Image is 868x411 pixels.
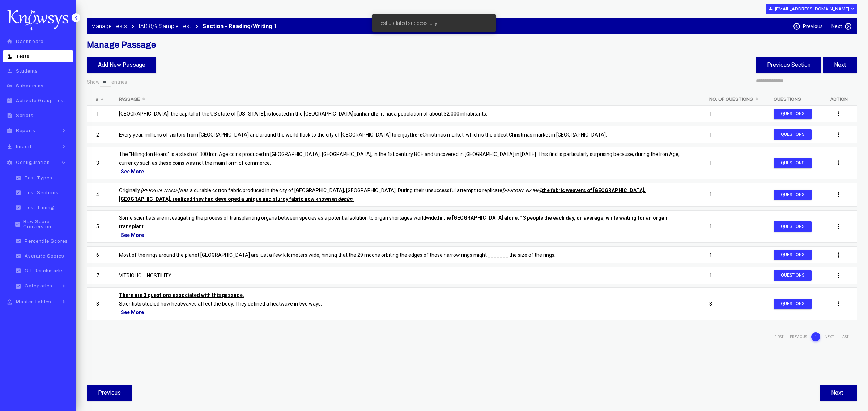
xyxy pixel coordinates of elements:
[774,97,801,102] b: Questions
[192,22,201,31] i: keyboard_arrow_right
[87,93,110,105] th: #: activate to sort column descending
[96,299,101,308] p: 8
[5,68,14,74] i: person
[14,253,23,259] i: check_box
[96,159,101,167] p: 3
[87,385,132,401] button: Previous
[16,98,65,103] span: Activate Group Test
[119,292,244,298] strong: There are 3 questions associated with this passage.
[16,299,51,304] span: Master Tables
[700,93,765,105] th: No. of Questions: activate to sort column ascending
[96,222,101,231] p: 5
[835,191,842,198] i: more_vert
[849,6,855,12] i: expand_more
[72,14,80,21] i: keyboard_arrow_left
[338,196,352,202] em: denim
[378,20,438,27] span: Test updated successfully.
[14,190,23,196] i: check_box
[16,113,34,118] span: Scripts
[774,250,812,260] button: Questions
[709,299,756,308] p: 3
[110,93,700,105] th: Passage: activate to sort column ascending
[87,77,127,87] label: Show entries
[119,251,691,259] p: Most of the rings around the planet [GEOGRAPHIC_DATA] are just a few kilometers wide, hinting tha...
[823,57,857,73] button: Next
[756,57,821,73] button: Previous Section
[25,205,54,210] span: Test Timing
[25,176,52,181] span: Test Types
[16,128,35,133] span: Reports
[119,150,691,167] p: The "Hillingdon Hoard" is a stash of 300 Iron Age coins produced in [GEOGRAPHIC_DATA], [GEOGRAPHI...
[844,22,852,30] i: keyboard_arrow_right
[25,284,52,289] span: Categories
[14,221,21,228] i: check_box
[119,271,691,280] p: VITRIOLIC : HOSTILITY ::
[5,98,14,104] i: assignment_turned_in
[774,129,812,140] button: Questions
[765,93,821,105] th: Questions: activate to sort column ascending
[14,283,23,289] i: check_box
[119,109,691,118] p: [GEOGRAPHIC_DATA], the capital of the US state of [US_STATE], is located in the [GEOGRAPHIC_DATA]...
[119,308,691,317] div: See More
[96,190,101,199] p: 4
[141,187,179,193] em: [PERSON_NAME]
[353,111,394,117] strong: panhandle, it has
[830,97,848,102] b: Action
[835,251,842,259] i: more_vert
[835,110,842,117] i: more_vert
[709,97,753,102] b: No. of Questions
[5,160,14,166] i: settings
[774,299,812,309] button: Questions
[91,22,127,31] a: Manage Tests
[128,22,137,31] i: keyboard_arrow_right
[5,299,14,305] i: approval
[16,54,30,59] span: Tests
[774,158,812,168] button: Questions
[14,204,23,211] i: check_box
[16,160,50,165] span: Configuration
[25,239,68,244] span: Percentile Scores
[14,238,23,244] i: check_box
[709,190,756,199] p: 1
[709,251,756,259] p: 1
[14,268,23,274] i: check_box
[25,190,59,195] span: Test Sections
[774,190,812,200] button: Questions
[5,128,14,134] i: assignment
[119,97,140,102] b: Passage
[774,270,812,281] button: Questions
[203,22,277,31] a: Section - Reading/Writing 1
[16,83,44,88] span: Subadmins
[775,6,849,12] b: [EMAIL_ADDRESS][DOMAIN_NAME]
[835,159,842,166] i: more_vert
[58,282,69,290] i: keyboard_arrow_right
[96,109,101,118] p: 1
[410,132,422,138] strong: there
[5,53,14,59] i: touch_app
[803,23,823,29] label: Previous
[709,271,756,280] p: 1
[5,38,14,44] i: home
[709,222,756,231] p: 1
[16,39,44,44] span: Dashboard
[831,23,842,29] label: Next
[119,186,691,203] p: Originally, was a durable cotton fabric produced in the city of [GEOGRAPHIC_DATA], [GEOGRAPHIC_DA...
[58,127,69,134] i: keyboard_arrow_right
[16,69,38,74] span: Students
[23,219,71,229] span: Raw Score Conversion
[5,112,14,118] i: description
[87,40,857,50] h2: Manage Passage
[774,109,812,119] button: Questions
[119,213,691,231] p: Some scientists are investigating the process of transplanting organs between species as a potent...
[119,167,691,176] div: See More
[835,131,842,138] i: more_vert
[835,300,842,307] i: more_vert
[502,187,541,193] em: [PERSON_NAME]
[25,254,64,259] span: Average Scores
[14,175,23,181] i: check_box
[119,130,691,139] p: Every year, millions of visitors from [GEOGRAPHIC_DATA] and around the world flock to the city of...
[774,221,812,232] button: Questions
[25,268,64,273] span: CR Benchmarks
[821,93,857,105] th: Action: activate to sort column ascending
[139,22,191,31] a: IAR 8/9 Sample Test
